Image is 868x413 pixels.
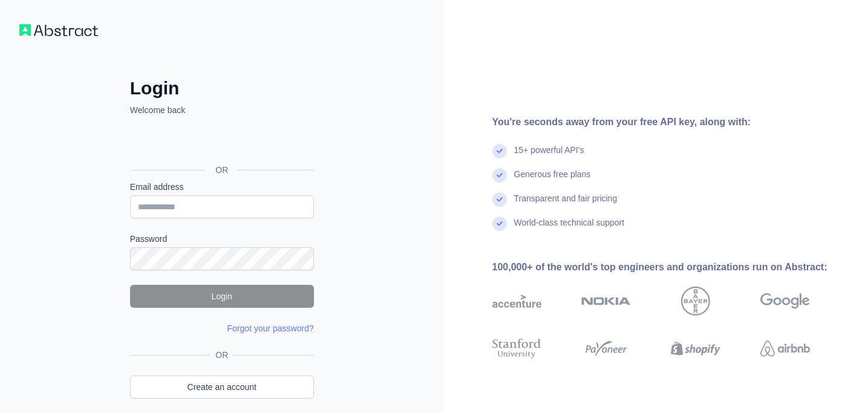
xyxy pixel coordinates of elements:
[492,336,542,361] img: stanford university
[514,168,591,192] div: Generous free plans
[130,233,314,245] label: Password
[492,192,507,207] img: check mark
[130,181,314,193] label: Email address
[124,129,318,156] iframe: Sign in with Google Button
[671,336,720,361] img: shopify
[760,336,810,361] img: airbnb
[130,376,314,398] a: Create an account
[760,287,810,316] img: google
[492,216,507,231] img: check mark
[210,349,233,361] span: OR
[581,287,631,316] img: nokia
[130,285,314,308] button: Login
[492,144,507,158] img: check mark
[227,324,314,333] a: Forgot your password?
[514,144,584,168] div: 15+ powerful API's
[681,287,710,316] img: bayer
[514,216,625,241] div: World-class technical support
[492,287,542,316] img: accenture
[581,336,631,361] img: payoneer
[492,115,849,129] div: You're seconds away from your free API key, along with:
[514,192,618,216] div: Transparent and fair pricing
[492,260,849,275] div: 100,000+ of the world's top engineers and organizations run on Abstract:
[206,164,238,176] span: OR
[130,104,314,116] p: Welcome back
[19,24,98,36] img: Workflow
[130,77,314,99] h2: Login
[492,168,507,183] img: check mark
